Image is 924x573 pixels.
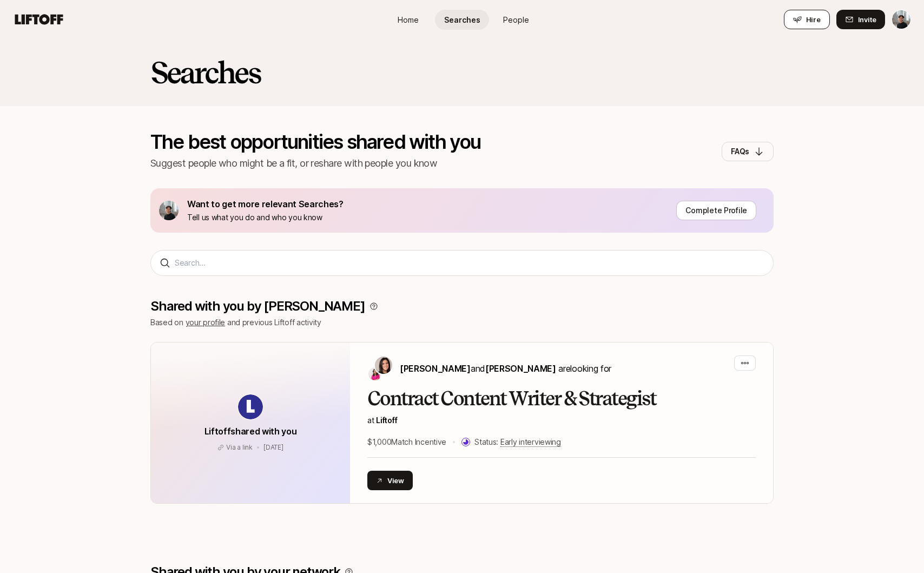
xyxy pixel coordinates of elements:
input: Search... [175,256,764,269]
p: Shared with you by [PERSON_NAME] [150,299,365,314]
a: People [489,10,543,30]
img: avatar-url [238,394,263,419]
span: Searches [444,14,480,25]
img: 48213564_d349_4c7a_bc3f_3e31999807fd.jfif [159,201,179,220]
span: Home [398,14,419,25]
button: FAQs [722,142,774,161]
span: [PERSON_NAME] [485,363,556,374]
span: People [503,14,529,25]
h2: Searches [150,56,260,89]
p: Suggest people who might be a fit, or reshare with people you know [150,156,481,171]
a: your profile [186,318,226,327]
p: Based on and previous Liftoff activity [150,316,774,329]
button: Hire [784,10,830,29]
p: Via a link [226,443,253,452]
span: Invite [858,14,876,25]
button: Invite [836,10,885,29]
p: are looking for [400,361,611,376]
p: FAQs [731,145,749,158]
p: The best opportunities shared with you [150,132,481,152]
span: Hire [806,14,821,25]
h2: Contract Content Writer & Strategist [367,388,756,410]
span: August 29, 2025 5:59pm [263,443,283,451]
p: at [367,414,756,427]
a: Searches [435,10,489,30]
span: [PERSON_NAME] [400,363,471,374]
p: Want to get more relevant Searches? [187,197,344,211]
p: Status: [474,436,561,449]
span: Early interviewing [500,437,561,447]
img: Eleanor Morgan [375,357,392,374]
span: and [471,363,556,374]
p: Complete Profile [685,204,747,217]
img: Billy Tseng [892,10,910,29]
a: Home [381,10,435,30]
button: Complete Profile [676,201,756,220]
button: View [367,471,413,490]
button: Billy Tseng [892,10,911,29]
span: Liftoff shared with you [204,426,297,437]
img: Emma Frane [368,367,381,380]
p: Tell us what you do and who you know [187,211,344,224]
p: $1,000 Match Incentive [367,436,446,449]
span: Liftoff [376,416,397,425]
